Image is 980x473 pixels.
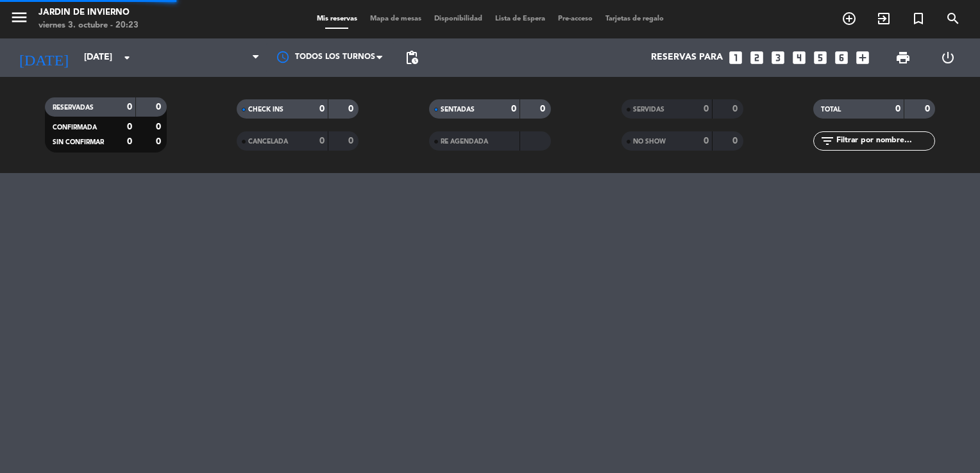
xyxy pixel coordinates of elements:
i: search [945,11,961,26]
span: Disponibilidad [428,15,489,22]
button: menu [10,8,29,31]
strong: 0 [895,104,900,113]
span: SENTADAS [441,106,475,113]
span: Mis reservas [310,15,364,22]
strong: 0 [732,104,740,113]
i: looks_6 [833,49,850,66]
strong: 0 [704,104,709,113]
i: looks_5 [812,49,829,66]
span: TOTAL [821,106,841,113]
strong: 0 [156,137,164,146]
strong: 0 [156,122,164,131]
div: LOG OUT [925,38,970,77]
i: looks_one [727,49,744,66]
strong: 0 [127,103,132,112]
span: pending_actions [404,50,419,65]
i: filter_list [820,133,835,149]
i: looks_4 [791,49,807,66]
strong: 0 [704,137,709,145]
span: Mapa de mesas [364,15,428,22]
span: SERVIDAS [633,106,664,113]
strong: 0 [511,104,516,113]
strong: 0 [540,104,548,113]
span: Reservas para [651,53,723,63]
i: add_box [854,49,871,66]
strong: 0 [127,122,132,131]
strong: 0 [127,137,132,146]
span: CONFIRMADA [53,124,97,131]
span: Tarjetas de regalo [599,15,670,22]
strong: 0 [319,104,325,113]
div: JARDIN DE INVIERNO [38,6,139,19]
i: arrow_drop_down [119,50,135,65]
strong: 0 [348,137,356,145]
span: Lista de Espera [489,15,552,22]
i: [DATE] [10,44,78,72]
input: Filtrar por nombre... [835,134,934,148]
span: CHECK INS [248,106,283,113]
span: RESERVADAS [53,104,94,111]
span: NO SHOW [633,138,666,145]
span: SIN CONFIRMAR [53,139,104,145]
strong: 0 [348,104,356,113]
i: power_settings_new [940,50,956,65]
strong: 0 [732,137,740,145]
span: Pre-acceso [552,15,599,22]
div: viernes 3. octubre - 20:23 [38,19,139,32]
i: menu [10,8,29,27]
span: CANCELADA [248,138,288,145]
strong: 0 [319,137,325,145]
strong: 0 [156,103,164,112]
strong: 0 [925,104,933,113]
i: looks_3 [770,49,786,66]
i: add_circle_outline [841,11,857,26]
i: exit_to_app [876,11,891,26]
i: looks_two [748,49,765,66]
span: print [895,50,911,65]
span: RE AGENDADA [441,138,488,145]
i: turned_in_not [911,11,926,26]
